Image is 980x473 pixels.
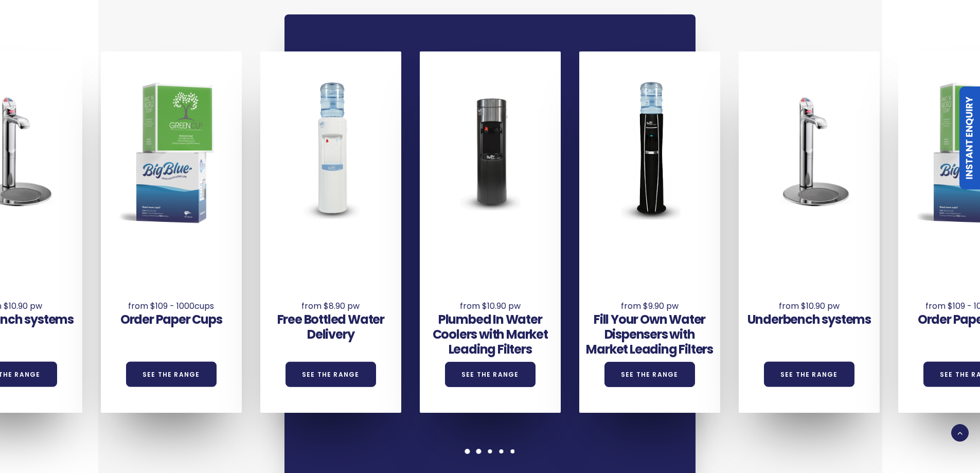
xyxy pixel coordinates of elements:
a: See the Range [445,362,536,387]
a: Free Bottled Water Delivery [277,311,384,343]
a: See the Range [286,362,376,387]
a: See the Range [764,362,854,387]
a: See the Range [604,362,695,387]
a: Underbench systems [747,311,871,328]
a: Instant Enquiry [959,86,980,189]
a: Order Paper Cups [120,311,222,328]
a: Fill Your Own Water Dispensers with Market Leading Filters [586,311,713,358]
iframe: Chatbot [912,405,966,459]
a: See the Range [126,362,217,387]
a: Plumbed In Water Coolers with Market Leading Filters [433,311,548,358]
